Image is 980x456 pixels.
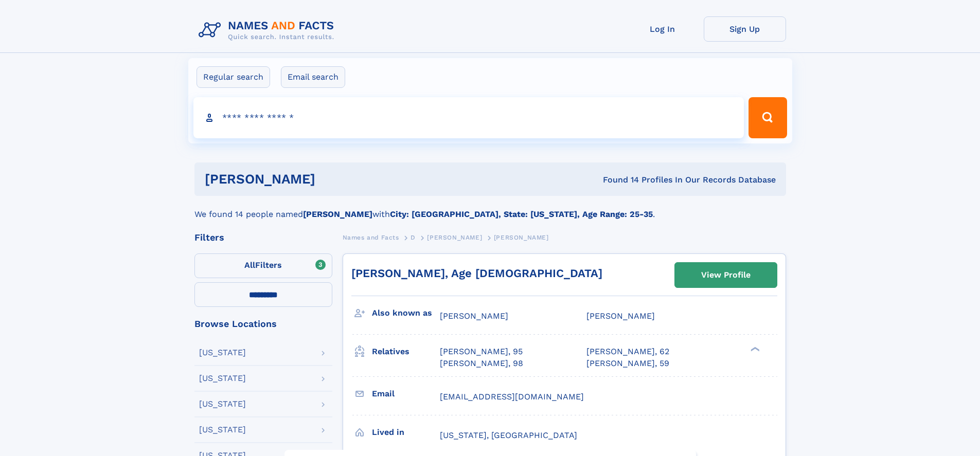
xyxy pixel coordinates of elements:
span: [PERSON_NAME] [427,234,482,241]
a: [PERSON_NAME], 62 [586,346,669,357]
a: [PERSON_NAME], 98 [440,358,523,369]
a: View Profile [675,263,777,287]
div: View Profile [701,263,751,287]
h3: Also known as [372,304,440,322]
input: search input [193,97,744,138]
b: City: [GEOGRAPHIC_DATA], State: [US_STATE], Age Range: 25-35 [390,209,653,219]
label: Regular search [197,66,270,88]
a: [PERSON_NAME], 59 [586,358,669,369]
div: ❯ [748,346,760,353]
h3: Email [372,385,440,403]
div: [US_STATE] [199,400,246,408]
span: [US_STATE], [GEOGRAPHIC_DATA] [440,430,577,440]
div: Found 14 Profiles In Our Records Database [459,174,776,186]
span: All [244,260,255,270]
span: [PERSON_NAME] [440,311,508,321]
button: Search Button [749,97,787,138]
div: [US_STATE] [199,349,246,357]
h3: Relatives [372,343,440,360]
a: Sign Up [704,16,786,42]
h3: Lived in [372,424,440,441]
span: [PERSON_NAME] [494,234,549,241]
div: [US_STATE] [199,426,246,434]
a: D [411,231,416,244]
div: Filters [194,233,332,242]
div: We found 14 people named with . [194,196,786,221]
label: Email search [281,66,345,88]
a: Names and Facts [343,231,399,244]
h1: [PERSON_NAME] [205,173,459,186]
span: [EMAIL_ADDRESS][DOMAIN_NAME] [440,392,584,402]
span: [PERSON_NAME] [586,311,655,321]
a: [PERSON_NAME], Age [DEMOGRAPHIC_DATA] [351,267,602,280]
b: [PERSON_NAME] [303,209,372,219]
span: D [411,234,416,241]
a: [PERSON_NAME] [427,231,482,244]
div: [US_STATE] [199,374,246,382]
a: Log In [621,16,704,42]
div: Browse Locations [194,319,332,329]
img: Logo Names and Facts [194,16,343,44]
a: [PERSON_NAME], 95 [440,346,523,357]
label: Filters [194,253,332,278]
